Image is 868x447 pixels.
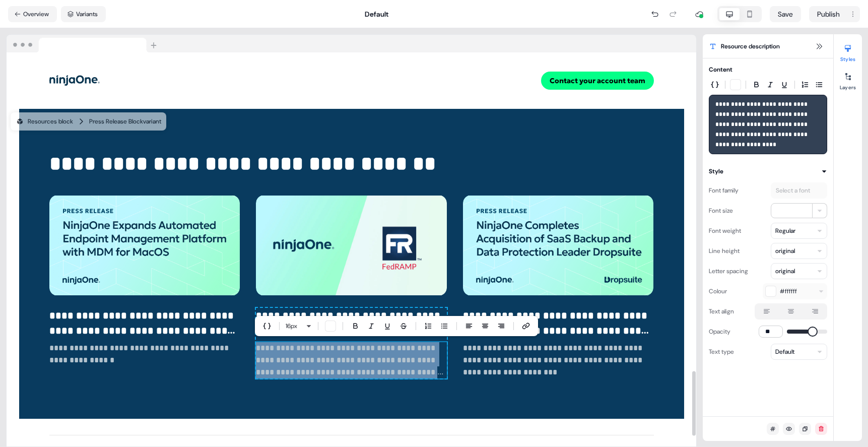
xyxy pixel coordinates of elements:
[256,308,447,378] div: To enrich screen reader interactions, please activate Accessibility in Grammarly extension settin...
[356,72,654,90] div: Contact your account team
[774,185,812,196] div: Select a font
[286,321,297,331] span: 16 px
[834,40,862,62] button: Styles
[256,308,447,338] div: To enrich screen reader interactions, please activate Accessibility in Grammarly extension settings
[256,342,447,378] div: To enrich screen reader interactions, please activate Accessibility in Grammarly extension settings
[89,116,161,126] div: Press Release Block variant
[771,182,827,199] button: Select a font
[709,65,732,75] div: Content
[775,226,795,236] div: Regular
[16,116,73,126] div: Resources block
[721,41,780,51] span: Resource description
[709,243,740,259] div: Line height
[709,182,739,199] div: Font family
[809,6,846,22] button: Publish
[834,69,862,91] button: Layers
[709,203,733,219] div: Font size
[709,303,734,320] div: Text align
[775,347,794,357] div: Default
[256,195,447,296] img: Thumbnail image
[365,9,388,19] div: Default
[7,35,161,53] img: Browser topbar
[763,283,827,299] button: #ffffff
[775,246,795,256] div: original
[282,320,306,332] button: 16px
[463,195,654,296] img: Thumbnail image
[709,223,741,239] div: Font weight
[770,6,801,22] button: Save
[775,266,795,276] div: original
[541,72,654,90] button: Contact your account team
[709,263,748,279] div: Letter spacing
[61,6,106,22] button: Variants
[49,195,240,296] img: Thumbnail image
[709,166,827,176] button: Style
[8,6,57,22] button: Overview
[780,286,797,296] span: #ffffff
[256,195,447,378] div: Thumbnail imageTo enrich screen reader interactions, please activate Accessibility in Grammarly e...
[709,324,730,340] div: Opacity
[709,344,734,360] div: Text type
[709,166,723,176] div: Style
[709,283,727,299] div: Colour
